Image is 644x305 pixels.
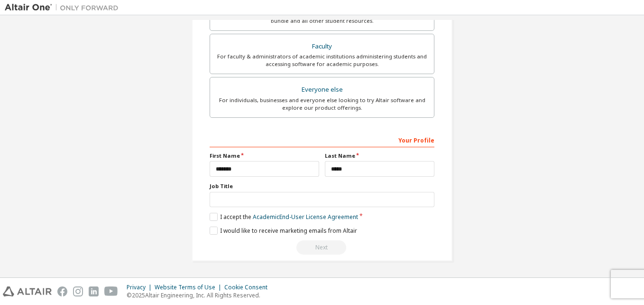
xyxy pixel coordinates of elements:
[216,96,428,112] div: For individuals, businesses and everyone else looking to try Altair software and explore our prod...
[57,286,67,296] img: facebook.svg
[325,152,434,160] label: Last Name
[104,286,118,296] img: youtube.svg
[3,286,52,296] img: altair_logo.svg
[210,240,434,255] div: Read and acccept EULA to continue
[216,53,428,68] div: For faculty & administrators of academic institutions administering students and accessing softwa...
[127,284,155,291] div: Privacy
[210,213,358,221] label: I accept the
[73,286,83,296] img: instagram.svg
[224,284,273,291] div: Cookie Consent
[216,40,428,53] div: Faculty
[155,284,224,291] div: Website Terms of Use
[210,182,434,190] label: Job Title
[210,132,434,147] div: Your Profile
[253,213,358,221] a: Academic End-User License Agreement
[89,286,99,296] img: linkedin.svg
[5,3,123,12] img: Altair One
[210,152,319,160] label: First Name
[216,83,428,96] div: Everyone else
[127,291,273,299] p: © 2025 Altair Engineering, Inc. All Rights Reserved.
[210,227,357,235] label: I would like to receive marketing emails from Altair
